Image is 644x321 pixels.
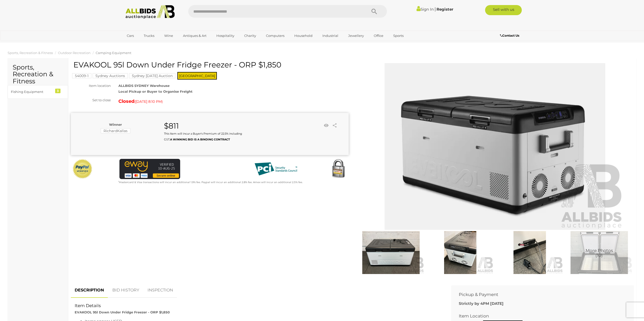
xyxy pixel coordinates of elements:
[485,5,522,15] a: Sell with us
[291,32,316,40] a: Household
[93,73,128,78] mark: Sydney Auctions
[134,100,163,104] span: ( )
[13,64,63,85] h2: Sports, Recreation & Fitness
[55,89,60,93] div: 3
[459,301,504,306] b: Strictly by 4PM [DATE]
[417,7,434,12] a: Sign In
[118,181,303,184] small: Mastercard & Visa transactions will incur an additional 1.9% fee. Paypal will incur an additional...
[365,63,625,230] img: EVAKOOL 95l Down Under Fridge Freezer - ORP $1,850
[123,5,178,19] img: Allbids.com.au
[93,74,128,78] a: Sydney Auctions
[75,303,440,308] h2: Item Details
[319,32,342,40] a: Industrial
[427,231,494,274] img: EVAKOOL 95l Down Under Fridge Freezer - ORP $1,850
[213,32,238,40] a: Hospitality
[11,89,53,95] div: Fishing Equipment
[75,310,170,314] strong: EVAKOOL 95l Down Under Fridge Freezer - ORP $1,850
[123,40,166,48] a: [GEOGRAPHIC_DATA]
[118,98,134,104] strong: Closed
[72,159,93,179] img: Official PayPal Seal
[129,73,175,78] mark: Sydney [DATE] Auction
[118,84,170,88] strong: ALLBIDS SYDNEY Warehouse
[586,248,613,258] span: More Photos (10)
[109,283,143,298] a: BID HISTORY
[241,32,259,40] a: Charity
[177,72,217,80] span: [GEOGRAPHIC_DATA]
[362,5,387,18] button: Search
[144,283,177,298] a: INSPECTION
[358,231,424,274] img: EVAKOOL 95l Down Under Fridge Freezer - ORP $1,850
[328,159,348,179] img: Secured by Rapid SSL
[123,32,137,40] a: Cars
[496,231,563,274] img: EVAKOOL 95l Down Under Fridge Freezer - ORP $1,850
[72,74,91,78] a: 54009-1
[135,99,162,104] span: [DATE] 8:10 PM
[96,51,131,55] a: Camping Equipment
[8,51,53,55] a: Sports, Recreation & Fitness
[164,121,179,131] strong: $811
[164,132,242,141] small: This Item will incur a Buyer's Premium of 22.5% including GST.
[370,32,387,40] a: Office
[434,6,436,12] span: |
[129,74,175,78] a: Sydney [DATE] Auction
[161,32,176,40] a: Wine
[118,89,193,93] strong: Local Pickup or Buyer to Organise Freight
[140,32,158,40] a: Trucks
[72,73,91,78] mark: 54009-1
[67,97,115,103] div: Set to close
[180,32,210,40] a: Antiques & Art
[459,292,619,297] h2: Pickup & Payment
[71,283,108,298] a: DESCRIPTION
[67,83,115,89] div: Item location
[251,159,301,179] img: PCI DSS compliant
[119,159,180,179] img: eWAY Payment Gateway
[437,7,453,12] a: Register
[566,231,633,274] a: More Photos(10)
[500,34,519,37] b: Contact Us
[263,32,288,40] a: Computers
[323,122,330,129] li: Watch this item
[500,33,521,38] a: Contact Us
[566,231,633,274] img: EVAKOOL 95l Down Under Fridge Freezer - ORP $1,850
[345,32,367,40] a: Jewellery
[390,32,407,40] a: Sports
[73,61,347,69] h1: EVAKOOL 95l Down Under Fridge Freezer - ORP $1,850
[170,138,230,141] b: A WINNING BID IS A BINDING CONTRACT
[8,85,68,98] a: Fishing Equipment 3
[109,122,122,127] b: Winner
[459,314,619,318] h2: Item Location
[101,128,130,133] mark: RichardKallas
[58,51,91,55] a: Outdoor Recreation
